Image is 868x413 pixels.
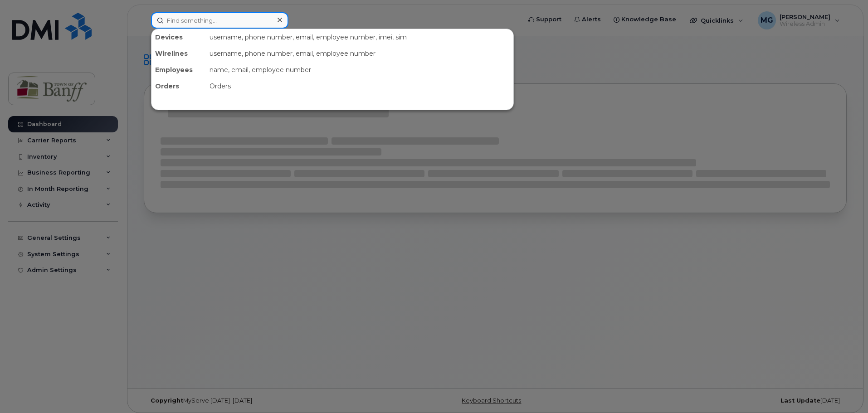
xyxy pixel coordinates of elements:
div: Devices [151,29,206,45]
div: username, phone number, email, employee number [206,45,513,62]
div: Orders [206,78,513,94]
div: name, email, employee number [206,62,513,78]
div: Orders [151,78,206,94]
div: Wirelines [151,45,206,62]
div: Employees [151,62,206,78]
div: username, phone number, email, employee number, imei, sim [206,29,513,45]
